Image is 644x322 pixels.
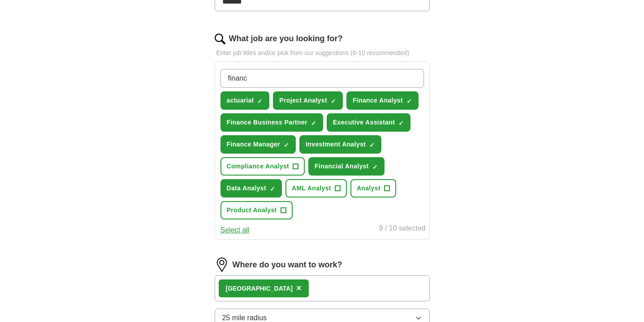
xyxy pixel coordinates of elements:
[350,179,396,197] button: Analyst
[346,91,419,110] button: Finance Analyst✓
[215,258,229,272] img: location.png
[220,69,424,88] input: Type a job title and press enter
[292,184,331,193] span: AML Analyst
[270,185,275,193] span: ✓
[331,98,336,105] span: ✓
[227,162,290,171] span: Compliance Analyst
[353,96,403,105] span: Finance Analyst
[306,140,366,149] span: Investment Analyst
[229,33,343,45] label: What job are you looking for?
[315,162,369,171] span: Financial Analyst
[311,120,316,127] span: ✓
[327,113,411,132] button: Executive Assistant✓
[220,157,305,176] button: Compliance Analyst
[357,184,380,193] span: Analyst
[398,120,404,127] span: ✓
[284,142,289,149] span: ✓
[273,91,343,110] button: Project Analyst✓
[233,259,342,271] label: Where do you want to work?
[220,201,293,219] button: Product Analyst
[227,118,307,127] span: Finance Business Partner
[406,98,412,105] span: ✓
[226,284,293,293] div: [GEOGRAPHIC_DATA]
[379,223,425,236] div: 9 / 10 selected
[257,98,263,105] span: ✓
[308,157,385,176] button: Financial Analyst✓
[220,91,270,110] button: actuarial✓
[215,48,430,58] p: Enter job titles and/or pick from our suggestions (6-10 recommended)
[279,96,327,105] span: Project Analyst
[220,113,323,132] button: Finance Business Partner✓
[220,225,250,236] button: Select all
[220,135,296,154] button: Finance Manager✓
[369,142,375,149] span: ✓
[333,118,395,127] span: Executive Assistant
[220,179,282,197] button: Data Analyst✓
[227,206,277,215] span: Product Analyst
[227,140,281,149] span: Finance Manager
[227,96,254,105] span: actuarial
[215,34,225,44] img: search.png
[296,283,302,293] span: ×
[227,184,267,193] span: Data Analyst
[299,135,381,154] button: Investment Analyst✓
[296,282,302,295] button: ×
[285,179,347,197] button: AML Analyst
[372,163,378,171] span: ✓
